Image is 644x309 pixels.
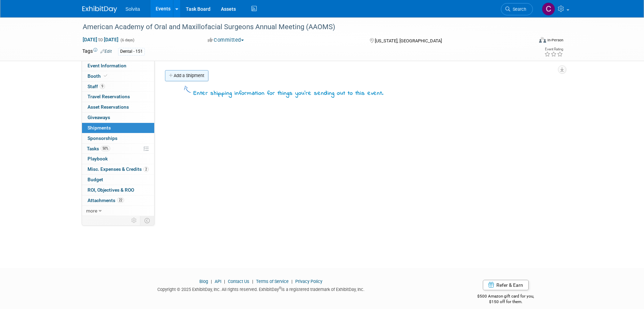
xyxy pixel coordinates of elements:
[88,135,117,141] span: Sponsorships
[128,216,140,225] td: Personalize Event Tab Strip
[375,38,442,43] span: [US_STATE], [GEOGRAPHIC_DATA]
[88,166,149,172] span: Misc. Expenses & Credits
[501,3,533,15] a: Search
[80,21,522,33] div: American Academy of Oral and Maxillofacial Surgeons Annual Meeting (AAOMS)
[492,36,563,47] div: Event Format
[256,279,289,284] a: Terms of Service
[544,48,563,51] div: Event Rating
[143,167,149,172] span: 2
[100,84,105,89] span: 9
[82,133,154,143] a: Sponsorships
[209,279,214,284] span: |
[82,144,154,154] a: Tasks50%
[82,6,117,13] img: ExhibitDay
[82,92,154,102] a: Travel Reservations
[97,37,104,42] span: to
[547,37,563,43] div: In-Person
[82,48,112,56] td: Tags
[82,112,154,123] a: Giveaways
[165,70,208,81] a: Add a Shipment
[228,279,249,284] a: Contact Us
[88,94,130,99] span: Travel Reservations
[82,102,154,112] a: Asset Reservations
[100,49,112,54] a: Edit
[88,104,129,110] span: Asset Reservations
[118,48,145,55] div: Dental - 151
[88,63,126,68] span: Event Information
[88,177,103,182] span: Budget
[104,74,107,78] i: Booth reservation complete
[86,208,97,214] span: more
[140,216,155,225] td: Toggle Event Tabs
[295,279,322,284] a: Privacy Policy
[539,37,546,43] img: Format-Inperson.png
[82,82,154,92] a: Staff9
[510,7,526,12] span: Search
[88,73,109,79] span: Booth
[222,279,227,284] span: |
[88,115,110,120] span: Giveaways
[125,6,140,12] span: Solvita
[82,61,154,71] a: Event Information
[450,289,562,305] div: $500 Amazon gift card for you,
[82,154,154,164] a: Playbook
[88,84,105,89] span: Staff
[82,175,154,185] a: Budget
[193,90,383,98] div: Enter shipping information for things you're sending out to this event.
[82,36,119,43] span: [DATE] [DATE]
[117,198,124,203] span: 22
[542,2,555,16] img: Cindy Miller
[120,38,134,42] span: (6 days)
[290,279,294,284] span: |
[88,125,111,131] span: Shipments
[101,146,110,151] span: 50%
[82,195,154,206] a: Attachments22
[82,123,154,133] a: Shipments
[483,280,529,290] a: Refer & Earn
[82,185,154,195] a: ROI, Objectives & ROO
[82,164,154,174] a: Misc. Expenses & Credits2
[88,187,134,193] span: ROI, Objectives & ROO
[215,279,221,284] a: API
[199,279,208,284] a: Blog
[88,198,124,203] span: Attachments
[279,286,281,290] sup: ®
[82,285,439,293] div: Copyright © 2025 ExhibitDay, Inc. All rights reserved. ExhibitDay is a registered trademark of Ex...
[450,299,562,305] div: $150 off for them.
[82,206,154,216] a: more
[250,279,255,284] span: |
[82,71,154,81] a: Booth
[205,36,247,44] button: Committed
[87,146,110,151] span: Tasks
[88,156,108,161] span: Playbook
